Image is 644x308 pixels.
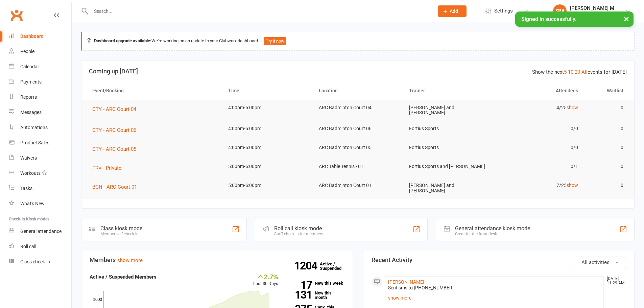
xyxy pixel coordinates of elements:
div: What's New [20,201,45,206]
div: General attendance [20,229,62,234]
th: Time [222,82,313,99]
a: Roll call [9,239,71,254]
div: Messages [20,110,42,115]
a: General attendance kiosk mode [9,224,71,239]
h3: Recent Activity [372,257,626,263]
a: Class kiosk mode [9,254,71,269]
a: Dashboard [9,29,71,44]
span: CTY - ARC Court 04 [92,106,136,112]
td: 0 [584,159,629,174]
td: 4:00pm-5:00pm [222,100,313,116]
div: Great for the front desk [455,232,530,236]
th: Location [313,82,403,99]
a: [PERSON_NAME] [388,279,424,285]
td: ARC Badminton Court 06 [313,121,403,137]
td: ARC Table Tennis - 01 [313,159,403,174]
button: CTY - ARC Court 04 [92,105,141,113]
td: 0 [584,121,629,137]
td: 0/1 [494,159,584,174]
span: All activities [581,259,610,265]
a: Calendar [9,59,71,74]
a: What's New [9,196,71,211]
span: Signed in successfully. [521,16,576,22]
strong: Dashboard upgrade available: [94,38,151,43]
div: 2.7% [253,273,278,280]
div: Automations [20,125,48,130]
div: Tasks [20,186,32,191]
div: We're working on an update to your Clubworx dashboard. [81,32,635,51]
a: Clubworx [8,7,25,24]
a: show more [388,293,601,303]
td: [PERSON_NAME] and [PERSON_NAME] [403,177,494,199]
span: Settings [494,3,513,19]
strong: 17 [288,280,312,290]
div: SM [553,4,567,18]
div: Staff check-in for members [274,232,323,236]
div: Roll call [20,244,36,249]
a: 20 [575,69,580,75]
div: People [20,49,34,54]
a: Messages [9,105,71,120]
div: Class kiosk mode [100,225,142,232]
a: Workouts [9,166,71,181]
div: General attendance kiosk mode [455,225,530,232]
span: Sent sms to [PHONE_NUMBER] [388,285,454,290]
td: Fortius Sports [403,140,494,156]
div: Class check-in [20,259,50,264]
span: CTY - ARC Court 05 [92,146,136,152]
span: Add [450,8,458,14]
button: × [620,11,633,26]
td: 0/0 [494,140,584,156]
td: 7/25 [494,177,584,193]
td: Fortius Sports and [PERSON_NAME] [403,159,494,174]
div: Reports [20,94,37,100]
th: Waitlist [584,82,629,99]
a: show [567,183,578,188]
span: CTY - ARC Court 06 [92,127,136,133]
a: All [581,69,588,75]
a: 10 [568,69,573,75]
div: Workouts [20,170,41,176]
a: Waivers [9,150,71,166]
a: 1204Active / Suspended [320,257,350,276]
div: [GEOGRAPHIC_DATA] [570,11,616,17]
a: People [9,44,71,59]
th: Event/Booking [86,82,222,99]
th: Attendees [494,82,584,99]
td: ARC Badminton Court 04 [313,100,403,116]
td: 5:00pm-6:00pm [222,177,313,193]
strong: Active / Suspended Members [90,274,157,280]
div: Last 30 Days [253,273,278,287]
input: Search... [89,6,429,16]
h3: Coming up [DATE] [89,68,627,75]
td: 0/0 [494,121,584,137]
a: show [567,105,578,110]
td: ARC Badminton Court 05 [313,140,403,156]
button: Add [438,5,467,17]
div: Product Sales [20,140,49,145]
strong: 131 [288,290,312,300]
a: Automations [9,120,71,135]
a: Payments [9,74,71,90]
td: 0 [584,177,629,193]
div: [PERSON_NAME] M [570,5,616,11]
button: Try it now [264,37,286,45]
div: Member self check-in [100,232,142,236]
div: Roll call kiosk mode [274,225,323,232]
strong: 1204 [294,261,320,271]
a: Reports [9,90,71,105]
td: 4:00pm-5:00pm [222,140,313,156]
span: PRV - Private [92,165,121,171]
div: Show the next events for [DATE] [532,68,627,76]
div: Payments [20,79,42,85]
button: CTY - ARC Court 06 [92,126,141,134]
div: Waivers [20,155,37,161]
td: ARC Badminton Court 01 [313,177,403,193]
button: CTY - ARC Court 05 [92,145,141,153]
td: 5:00pm-6:00pm [222,159,313,174]
a: 17New this week [288,281,344,285]
button: PRV - Private [92,164,126,172]
a: Product Sales [9,135,71,150]
td: 0 [584,100,629,116]
td: 4:00pm-5:00pm [222,121,313,137]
